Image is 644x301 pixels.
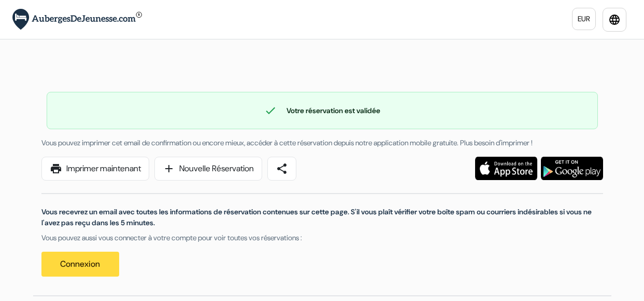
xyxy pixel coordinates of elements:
a: share [267,157,296,181]
span: print [50,162,62,175]
div: Votre réservation est validée [47,104,597,117]
a: language [603,8,626,32]
a: Connexion [41,252,119,277]
p: Vous recevrez un email avec toutes les informations de réservation contenues sur cette page. S'il... [41,207,603,228]
a: printImprimer maintenant [41,157,149,181]
span: Vous pouvez imprimer cet email de confirmation ou encore mieux, accéder à cette réservation depui... [41,138,533,147]
span: share [276,162,288,175]
span: check [264,104,277,117]
img: Téléchargez l'application gratuite [475,157,537,180]
span: add [163,162,175,175]
i: language [608,13,621,26]
a: addNouvelle Réservation [154,157,262,181]
a: EUR [572,8,596,30]
p: Vous pouvez aussi vous connecter à votre compte pour voir toutes vos réservations : [41,232,603,243]
img: AubergesDeJeunesse.com [12,9,142,30]
img: Téléchargez l'application gratuite [541,157,603,180]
